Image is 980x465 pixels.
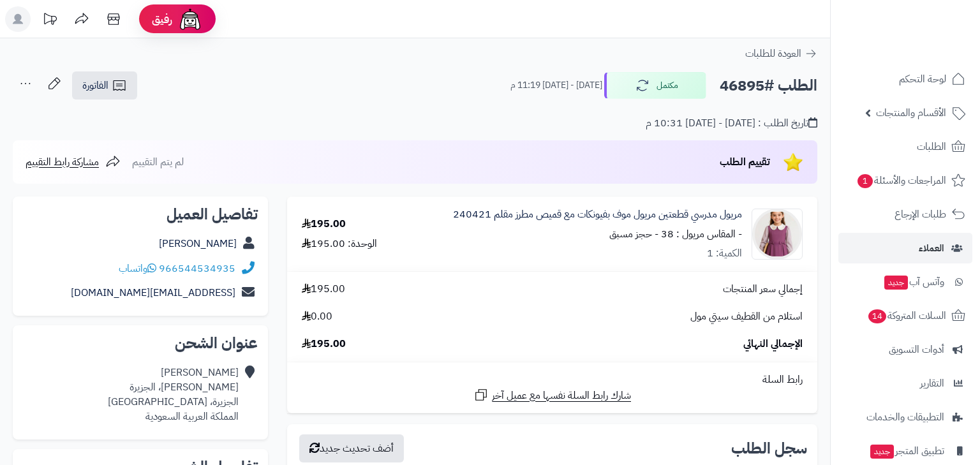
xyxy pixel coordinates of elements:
span: استلام من القطيف سيتي مول [690,309,803,324]
img: logo-2.png [893,36,968,63]
span: لم يتم التقييم [132,154,184,170]
div: 195.00 [302,217,346,232]
a: [EMAIL_ADDRESS][DOMAIN_NAME] [71,285,235,300]
a: [PERSON_NAME] [159,236,237,251]
span: 0.00 [302,309,332,324]
span: شارك رابط السلة نفسها مع عميل آخر [492,388,631,403]
h2: تفاصيل العميل [23,207,258,222]
div: [PERSON_NAME] [PERSON_NAME]، الجزيرة الجزيرة، [GEOGRAPHIC_DATA] المملكة العربية السعودية [108,365,239,424]
a: طلبات الإرجاع [838,199,972,230]
span: أدوات التسويق [889,341,944,358]
span: السلات المتروكة [867,307,946,325]
span: طلبات الإرجاع [895,205,946,223]
span: إجمالي سعر المنتجات [723,282,803,297]
a: تحديثات المنصة [34,6,66,35]
span: جديد [870,445,894,459]
h3: سجل الطلب [731,441,807,456]
button: مكتمل [604,72,706,99]
span: جديد [884,276,908,290]
img: 1753823133-1000432618-90x90.jpg [752,209,802,260]
span: العودة للطلبات [745,46,801,61]
img: ai-face.png [177,6,203,32]
a: السلات المتروكة14 [838,300,972,331]
small: [DATE] - [DATE] 11:19 م [510,79,602,92]
span: 1 [857,174,873,188]
a: الطلبات [838,131,972,162]
a: العودة للطلبات [745,46,817,61]
span: رفيق [152,11,172,27]
span: الأقسام والمنتجات [876,104,946,122]
button: أضف تحديث جديد [299,434,404,462]
small: - المقاس مريول : 38 - حجز مسبق [609,226,742,242]
a: مشاركة رابط التقييم [26,154,121,170]
a: واتساب [119,261,156,276]
span: 14 [868,309,886,323]
span: العملاء [919,239,944,257]
div: الكمية: 1 [707,246,742,261]
span: الفاتورة [82,78,108,93]
h2: عنوان الشحن [23,336,258,351]
a: المراجعات والأسئلة1 [838,165,972,196]
a: العملاء [838,233,972,263]
a: التقارير [838,368,972,399]
a: التطبيقات والخدمات [838,402,972,432]
span: تطبيق المتجر [869,442,944,460]
span: الإجمالي النهائي [743,337,803,351]
h2: الطلب #46895 [720,73,817,99]
span: تقييم الطلب [720,154,770,170]
span: وآتس آب [883,273,944,291]
div: تاريخ الطلب : [DATE] - [DATE] 10:31 م [646,116,817,131]
span: 195.00 [302,337,346,351]
a: شارك رابط السلة نفسها مع عميل آخر [473,387,631,403]
span: المراجعات والأسئلة [856,172,946,189]
span: لوحة التحكم [899,70,946,88]
span: الطلبات [917,138,946,156]
span: التقارير [920,374,944,392]
span: 195.00 [302,282,345,297]
div: الوحدة: 195.00 [302,237,377,251]
a: وآتس آبجديد [838,267,972,297]
div: رابط السلة [292,373,812,387]
span: التطبيقات والخدمات [866,408,944,426]
a: مريول مدرسي قطعتين مريول موف بفيونكات مع قميص مطرز مقلم 240421 [453,207,742,222]
a: 966544534935 [159,261,235,276]
a: لوحة التحكم [838,64,972,94]
span: مشاركة رابط التقييم [26,154,99,170]
a: الفاتورة [72,71,137,100]
a: أدوات التسويق [838,334,972,365]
